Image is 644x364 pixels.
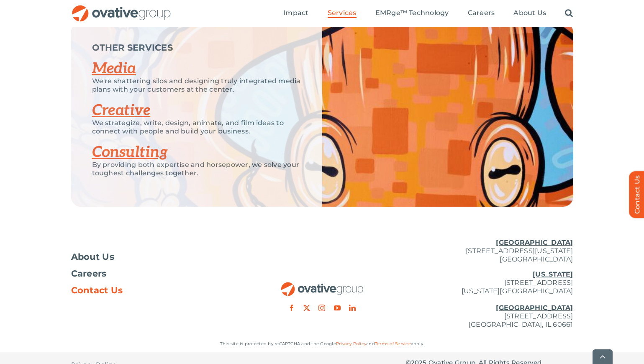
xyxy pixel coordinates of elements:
[92,161,301,177] p: By providing both expertise and horsepower, we solve your toughest challenges together.
[334,305,341,311] a: youtube
[280,281,364,289] a: OG_Full_horizontal_RGB
[496,238,573,246] u: [GEOGRAPHIC_DATA]
[513,9,546,18] a: About Us
[533,270,573,278] u: [US_STATE]
[375,9,449,17] span: EMRge™ Technology
[406,238,573,264] p: [STREET_ADDRESS][US_STATE] [GEOGRAPHIC_DATA]
[283,9,308,18] a: Impact
[468,9,495,17] span: Careers
[349,305,356,311] a: linkedin
[283,9,308,17] span: Impact
[406,270,573,329] p: [STREET_ADDRESS] [US_STATE][GEOGRAPHIC_DATA] [STREET_ADDRESS] [GEOGRAPHIC_DATA], IL 60661
[318,305,325,311] a: instagram
[496,304,573,312] u: [GEOGRAPHIC_DATA]
[71,253,115,261] span: About Us
[375,341,411,346] a: Terms of Service
[71,253,239,295] nav: Footer Menu
[328,9,357,18] a: Services
[288,305,295,311] a: facebook
[92,143,168,161] a: Consulting
[513,9,546,17] span: About Us
[92,119,301,136] p: We strategize, write, design, animate, and film ideas to connect with people and build your busin...
[565,9,573,18] a: Search
[71,340,573,348] p: This site is protected by reCAPTCHA and the Google and apply.
[71,269,107,278] span: Careers
[92,44,301,52] p: OTHER SERVICES
[92,101,151,120] a: Creative
[71,269,239,278] a: Careers
[303,305,310,311] a: twitter
[71,253,239,261] a: About Us
[375,9,449,18] a: EMRge™ Technology
[71,286,123,295] span: Contact Us
[468,9,495,18] a: Careers
[71,4,172,12] a: OG_Full_horizontal_RGB
[336,341,366,346] a: Privacy Policy
[92,59,136,78] a: Media
[71,286,239,295] a: Contact Us
[328,9,357,17] span: Services
[92,77,301,94] p: We're shattering silos and designing truly integrated media plans with your customers at the center.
